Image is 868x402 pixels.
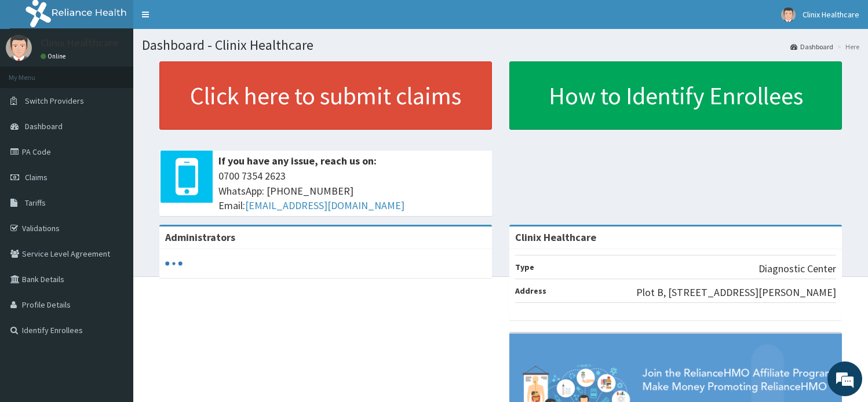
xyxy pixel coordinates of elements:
b: Administrators [165,231,235,244]
b: Address [515,286,546,296]
a: How to Identify Enrollees [509,61,842,130]
p: Clinix Healthcare [41,38,118,48]
a: [EMAIL_ADDRESS][DOMAIN_NAME] [245,199,404,212]
img: User Image [6,35,32,61]
span: Clinix Healthcare [803,9,859,20]
svg: audio-loading [165,255,183,272]
span: 0700 7354 2623 WhatsApp: [PHONE_NUMBER] Email: [218,169,486,213]
span: Claims [25,172,48,182]
span: Switch Providers [25,96,84,106]
b: If you have any issue, reach us on: [218,154,377,167]
span: Tariffs [25,198,46,208]
a: Click here to submit claims [159,61,492,130]
h1: Dashboard - Clinix Healthcare [142,38,859,53]
a: Dashboard [790,42,833,52]
p: Plot B, [STREET_ADDRESS][PERSON_NAME] [636,285,836,300]
img: User Image [781,8,796,22]
p: Diagnostic Center [758,261,836,276]
strong: Clinix Healthcare [515,231,596,244]
b: Type [515,262,534,272]
a: Online [41,52,68,60]
span: Dashboard [25,121,63,131]
li: Here [834,42,859,52]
